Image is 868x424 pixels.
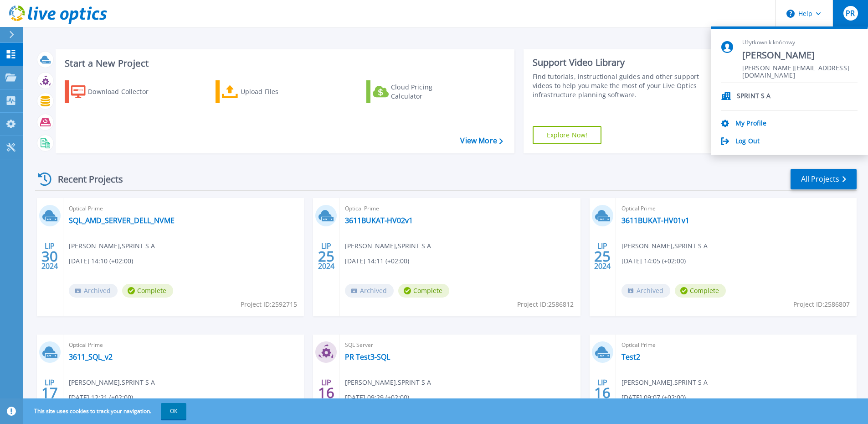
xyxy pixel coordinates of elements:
[594,252,611,260] span: 25
[621,377,708,387] span: [PERSON_NAME] , SPRINT S A
[621,393,686,403] span: [DATE] 09:07 (+02:00)
[69,204,298,214] span: Optical Prime
[345,340,575,350] span: SQL Server
[69,241,155,251] span: [PERSON_NAME] , SPRINT S A
[345,241,431,251] span: [PERSON_NAME] , SPRINT S A
[742,39,858,47] span: Użytkownik końcowy
[533,126,602,144] a: Explore Now!
[594,376,611,409] div: LIP 2024
[533,72,703,99] div: Find tutorials, instructional guides and other support videos to help you make the most of your L...
[69,256,133,266] span: [DATE] 14:10 (+02:00)
[391,83,464,101] div: Cloud Pricing Calculator
[621,256,686,266] span: [DATE] 14:05 (+02:00)
[594,240,611,273] div: LIP 2024
[621,216,689,225] a: 3611BUKAT-HV01v1
[735,137,760,146] a: Log Out
[41,252,58,260] span: 30
[345,284,394,298] span: Archived
[621,241,708,251] span: [PERSON_NAME] , SPRINT S A
[621,284,670,298] span: Archived
[41,376,58,409] div: LIP 2024
[41,389,58,397] span: 17
[621,352,640,361] a: Test2
[69,352,113,361] a: 3611_SQL_v2
[366,80,468,103] a: Cloud Pricing Calculator
[69,340,298,350] span: Optical Prime
[345,352,390,361] a: PR Test3-SQL
[533,57,703,68] div: Support Video Library
[241,299,297,309] span: Project ID: 2592715
[742,49,858,62] span: [PERSON_NAME]
[742,64,858,73] span: [PERSON_NAME][EMAIL_ADDRESS][DOMAIN_NAME]
[791,169,857,189] a: All Projects
[65,58,503,68] h3: Start a New Project
[69,393,133,403] span: [DATE] 12:21 (+02:00)
[675,284,726,298] span: Complete
[88,83,161,101] div: Download Collector
[793,299,850,309] span: Project ID: 2586807
[25,403,186,419] span: This site uses cookies to track your navigation.
[345,216,413,225] a: 3611BUKAT-HV02v1
[621,340,851,350] span: Optical Prime
[41,240,58,273] div: LIP 2024
[737,92,770,101] p: SPRINT S A
[318,252,334,260] span: 25
[345,377,431,387] span: [PERSON_NAME] , SPRINT S A
[345,204,575,214] span: Optical Prime
[69,284,118,298] span: Archived
[517,299,574,309] span: Project ID: 2586812
[318,389,334,397] span: 16
[846,10,855,17] span: PR
[345,256,409,266] span: [DATE] 14:11 (+02:00)
[161,403,186,419] button: OK
[241,83,313,101] div: Upload Files
[216,80,317,103] a: Upload Files
[735,120,766,128] a: My Profile
[460,136,503,145] a: View More
[122,284,173,298] span: Complete
[69,377,155,387] span: [PERSON_NAME] , SPRINT S A
[621,204,851,214] span: Optical Prime
[594,389,611,397] span: 16
[318,240,335,273] div: LIP 2024
[69,216,175,225] a: SQL_AMD_SERVER_DELL_NVME
[345,393,409,403] span: [DATE] 09:29 (+02:00)
[318,376,335,409] div: LIP 2024
[398,284,449,298] span: Complete
[35,168,135,190] div: Recent Projects
[65,80,166,103] a: Download Collector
